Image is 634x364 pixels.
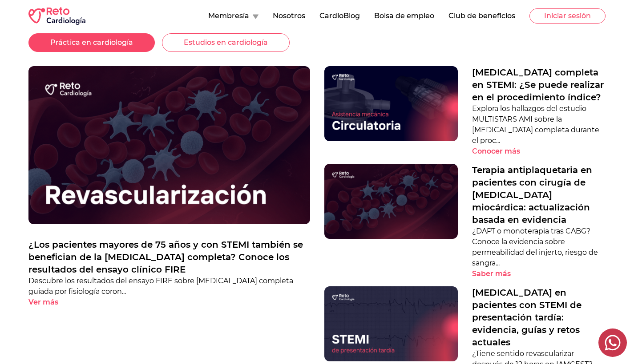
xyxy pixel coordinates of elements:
[472,269,606,279] a: Saber más
[28,276,310,297] p: Descubre los resultados del ensayo FIRE sobre [MEDICAL_DATA] completa guiada por fisiología coron...
[374,11,434,21] button: Bolsa de empleo
[28,297,74,308] button: Ver más
[324,164,458,239] img: Terapia antiplaquetaria en pacientes con cirugía de revascularización miocárdica: actualización b...
[28,66,310,224] img: ¿Los pacientes mayores de 75 años y con STEMI también se benefician de la revascularización compl...
[529,8,606,24] button: Iniciar sesión
[324,286,458,361] img: Revascularización en pacientes con STEMI de presentación tardía: evidencia, guías y retos actuales
[28,7,85,25] img: RETO Cardio Logo
[28,297,310,308] a: Ver más
[472,66,606,103] a: [MEDICAL_DATA] completa en STEMI: ¿Se puede realizar en el procedimiento índice?
[472,269,526,279] button: Saber más
[472,286,606,348] a: [MEDICAL_DATA] en pacientes con STEMI de presentación tardía: evidencia, guías y retos actuales
[472,146,520,157] p: Conocer más
[273,11,305,21] button: Nosotros
[208,11,258,21] button: Membresía
[472,103,606,146] p: Explora los hallazgos del estudio MULTISTARS AMI sobre la [MEDICAL_DATA] completa durante el proc...
[28,297,58,308] p: Ver más
[28,33,155,52] button: Práctica en cardiología
[472,146,606,157] a: Conocer más
[472,164,606,226] a: Terapia antiplaquetaria en pacientes con cirugía de [MEDICAL_DATA] miocárdica: actualización basa...
[472,269,511,279] p: Saber más
[448,11,515,21] button: Club de beneficios
[472,146,536,157] button: Conocer más
[162,33,290,52] button: Estudios en cardiología
[319,11,360,21] button: CardioBlog
[28,238,310,276] a: ¿Los pacientes mayores de 75 años y con STEMI también se benefician de la [MEDICAL_DATA] completa...
[324,66,458,141] img: Revascularización completa en STEMI: ¿Se puede realizar en el procedimiento índice?
[472,226,606,269] p: ¿DAPT o monoterapia tras CABG? Conoce la evidencia sobre permeabilidad del injerto, riesgo de san...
